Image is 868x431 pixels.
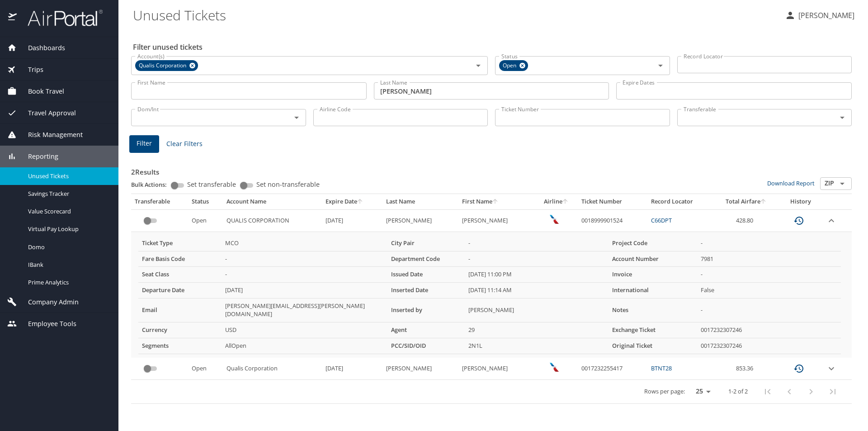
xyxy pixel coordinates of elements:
[222,251,387,267] td: -
[609,236,697,251] th: Project Code
[28,278,108,287] span: Prime Analytics
[697,267,841,283] td: -
[28,260,108,269] span: IBank
[188,209,223,232] td: Open
[826,363,837,374] button: expand row
[135,198,184,206] div: Transferable
[767,179,815,187] a: Download Report
[714,194,779,209] th: Total Airfare
[357,199,363,205] button: sort
[387,283,465,298] th: Inserted Date
[222,283,387,298] td: [DATE]
[382,358,458,380] td: [PERSON_NAME]
[382,209,458,232] td: [PERSON_NAME]
[17,297,79,307] span: Company Admin
[188,194,223,209] th: Status
[138,236,222,251] th: Ticket Type
[138,298,222,322] th: Email
[387,298,465,322] th: Inserted by
[17,65,43,75] span: Trips
[222,322,387,338] td: USD
[654,59,667,72] button: Open
[647,194,713,209] th: Record Locator
[28,207,108,216] span: Value Scorecard
[609,283,697,298] th: International
[651,216,672,224] a: C66DPT
[492,199,499,205] button: sort
[465,298,609,322] td: [PERSON_NAME]
[609,298,697,322] th: Notes
[781,7,858,24] button: [PERSON_NAME]
[17,152,58,161] span: Reporting
[499,61,522,71] span: Open
[609,338,697,354] th: Original Ticket
[697,298,841,322] td: -
[465,283,609,298] td: [DATE] 11:14 AM
[322,209,382,232] td: [DATE]
[465,322,609,338] td: 29
[714,209,779,232] td: 428.80
[17,108,76,118] span: Travel Approval
[133,1,778,29] h1: Unused Tickets
[465,251,609,267] td: -
[796,10,854,21] p: [PERSON_NAME]
[387,338,465,354] th: PCC/SID/OID
[387,236,465,251] th: City Pair
[387,267,465,283] th: Issued Date
[387,322,465,338] th: Agent
[222,236,387,251] td: MCO
[779,194,823,209] th: History
[697,236,841,251] td: -
[836,111,849,124] button: Open
[131,161,852,177] h3: 2 Results
[458,358,534,380] td: [PERSON_NAME]
[17,319,76,329] span: Employee Tools
[138,322,222,338] th: Currency
[689,385,714,398] select: rows per page
[322,358,382,380] td: [DATE]
[28,189,108,198] span: Savings Tracker
[28,172,108,180] span: Unused Tickets
[651,364,672,372] a: BTNT28
[472,59,485,72] button: Open
[534,194,577,209] th: Airline
[826,215,837,226] button: expand row
[458,209,534,232] td: [PERSON_NAME]
[465,338,609,354] td: 2N1L
[290,111,303,124] button: Open
[609,251,697,267] th: Account Number
[697,322,841,338] td: 0017232307246
[131,194,852,404] table: custom pagination table
[135,61,192,71] span: Qualis Corporation
[17,86,64,96] span: Book Travel
[609,322,697,338] th: Exchange Ticket
[135,60,198,71] div: Qualis Corporation
[578,358,648,380] td: 0017232255417
[222,267,387,283] td: -
[188,358,223,380] td: Open
[465,267,609,283] td: [DATE] 11:00 PM
[17,130,83,140] span: Risk Management
[387,251,465,267] th: Department Code
[836,177,849,190] button: Open
[322,194,382,209] th: Expire Date
[129,135,159,153] button: Filter
[137,138,152,149] span: Filter
[8,9,18,27] img: icon-airportal.png
[760,199,767,205] button: sort
[166,138,203,150] span: Clear Filters
[222,338,387,354] td: AllOpen
[578,209,648,232] td: 0018999901524
[222,298,387,322] td: [PERSON_NAME][EMAIL_ADDRESS][PERSON_NAME][DOMAIN_NAME]
[138,267,222,283] th: Seat Class
[187,181,236,188] span: Set transferable
[138,236,841,354] table: more info about unused tickets
[562,199,569,205] button: sort
[697,251,841,267] td: 7981
[28,225,108,233] span: Virtual Pay Lookup
[163,136,206,152] button: Clear Filters
[465,236,609,251] td: -
[223,358,322,380] td: Qualis Corporation
[578,194,648,209] th: Ticket Number
[138,338,222,354] th: Segments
